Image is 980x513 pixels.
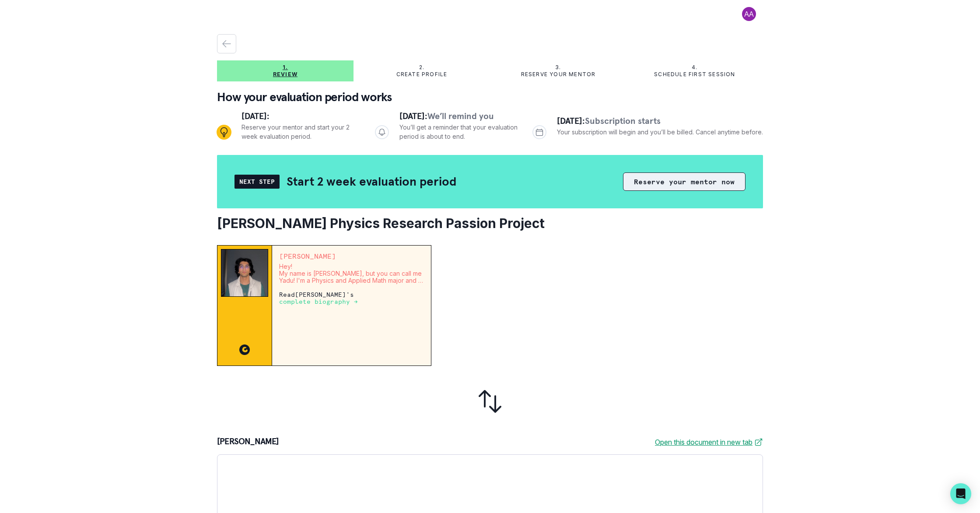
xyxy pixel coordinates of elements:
[234,175,280,189] div: Next Step
[399,123,519,141] p: You’ll get a reminder that your evaluation period is about to end.
[735,7,763,21] button: profile picture
[654,71,735,78] p: Schedule first session
[217,215,763,231] h2: [PERSON_NAME] Physics Research Passion Project
[217,88,763,106] p: How your evaluation period works
[950,483,971,504] div: Open Intercom Messenger
[521,71,596,78] p: Reserve your mentor
[557,115,585,126] span: [DATE]:
[217,437,279,447] p: [PERSON_NAME]
[555,64,561,71] p: 3.
[279,253,424,260] p: [PERSON_NAME]
[399,110,427,122] span: [DATE]:
[655,437,763,447] a: Open this document in new tab
[396,71,448,78] p: Create profile
[427,110,494,122] span: We’ll remind you
[692,64,697,71] p: 4.
[623,172,745,191] button: Reserve your mentor now
[241,123,361,141] p: Reserve your mentor and start your 2 week evaluation period.
[273,71,297,78] p: Review
[279,298,358,305] a: complete biography →
[283,64,288,71] p: 1.
[279,263,424,270] p: Hey!
[279,291,424,305] p: Read [PERSON_NAME] 's
[585,115,661,126] span: Subscription starts
[287,174,456,189] h2: Start 2 week evaluation period
[241,110,269,122] span: [DATE]:
[221,249,268,297] img: Mentor Image
[279,270,424,284] p: My name is [PERSON_NAME], but you can call me Yadu! I'm a Physics and Applied Math major and a ri...
[217,109,763,155] div: Progress
[239,344,250,355] img: CC image
[419,64,424,71] p: 2.
[557,127,763,137] p: Your subscription will begin and you’ll be billed. Cancel anytime before.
